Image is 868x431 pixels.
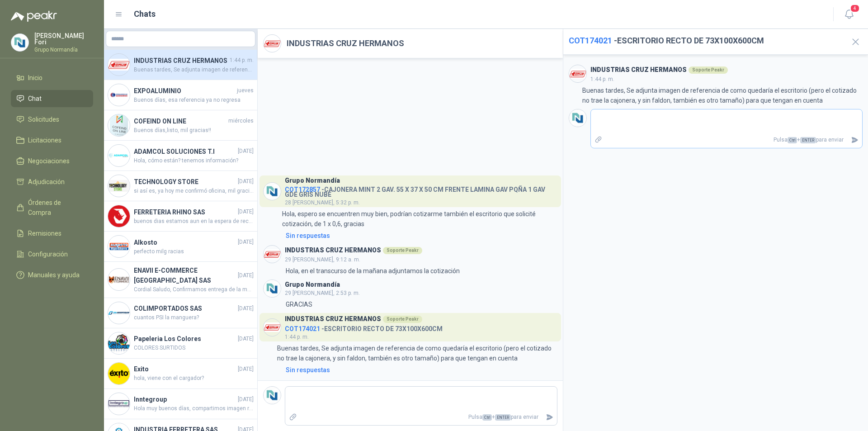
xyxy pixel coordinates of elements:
[11,34,28,51] img: Company Logo
[134,8,156,20] h1: Chats
[104,50,257,80] a: Company LogoINDUSTRIAS CRUZ HERMANOS1:44 p. m.Buenas tardes, Se adjunta imagen de referencia de c...
[285,323,443,332] h4: - ESCRITORIO RECTO DE 73X100X600CM
[264,35,281,52] img: Company Logo
[264,387,281,404] img: Company Logo
[285,409,301,425] label: Adjuntar archivos
[238,238,254,246] span: [DATE]
[582,85,863,105] p: Buenas tardes, Se adjunta imagen de referencia de como quedaría el escritorio (pero el cotizado n...
[238,335,254,343] span: [DATE]
[34,47,93,52] p: Grupo Normandía
[28,94,42,104] span: Chat
[104,171,257,201] a: Company LogoTECHNOLOGY STORE[DATE]si así es, ya hoy me confirmó oficina, mil gracias
[134,86,235,96] h4: EXPOALUMINIO
[238,365,254,374] span: [DATE]
[285,317,381,322] h3: INDUSTRIAS CRUZ HERMANOS
[284,365,557,375] a: Sin respuestas
[134,404,254,413] span: Hola muy buenos días, compartimos imagen requerida.
[104,359,257,389] a: Company LogoExito[DATE]hola, viene con el cargador?
[689,66,728,74] div: Soporte Peakr
[788,137,797,143] span: Ctrl
[238,395,254,404] span: [DATE]
[11,152,93,170] a: Negociaciones
[104,262,257,298] a: Company LogoENAVII E-COMMERCE [GEOGRAPHIC_DATA] SAS[DATE]Cordial Saludo, Confirmamos entrega de l...
[134,334,236,344] h4: Papeleria Los Colores
[134,344,254,352] span: COLORES SURTIDOS
[11,111,93,128] a: Solicitudes
[11,266,93,284] a: Manuales y ayuda
[108,114,130,136] img: Company Logo
[134,177,236,187] h4: TECHNOLOGY STORE
[108,393,130,415] img: Company Logo
[104,232,257,262] a: Company LogoAlkosto[DATE]perfecto milg racias
[238,208,254,216] span: [DATE]
[11,90,93,107] a: Chat
[134,217,254,226] span: buenos dias estamos aun en la espera de recepción del pedido, por favor me pueden indicar cuando ...
[134,237,236,247] h4: Alkosto
[230,56,254,65] span: 1:44 p. m.
[11,132,93,149] a: Licitaciones
[34,33,93,45] p: [PERSON_NAME] Fori
[134,247,254,256] span: perfecto milg racias
[104,141,257,171] a: Company LogoADAMCOL SOLUCIONES T.I[DATE]Hola, cómo están? tenemos información?
[285,334,309,340] span: 1:44 p. m.
[264,319,281,336] img: Company Logo
[284,231,557,241] a: Sin respuestas
[134,66,254,74] span: Buenas tardes, Se adjunta imagen de referencia de como quedaría el escritorio (pero el cotizado n...
[569,65,586,82] img: Company Logo
[11,225,93,242] a: Remisiones
[590,67,687,72] h3: INDUSTRIAS CRUZ HERMANOS
[301,409,542,425] p: Pulsa + para enviar
[108,269,130,290] img: Company Logo
[383,247,422,254] div: Soporte Peakr
[482,414,492,421] span: Ctrl
[104,328,257,359] a: Company LogoPapeleria Los Colores[DATE]COLORES SURTIDOS
[108,236,130,257] img: Company Logo
[134,147,236,156] h4: ADAMCOL SOLUCIONES T.I
[134,313,254,322] span: cuantos PSI la manguera?
[134,187,254,195] span: si así es, ya hoy me confirmó oficina, mil gracias
[264,280,281,297] img: Company Logo
[238,271,254,280] span: [DATE]
[108,54,130,76] img: Company Logo
[134,96,254,104] span: Buenos días, esa referencia ya no regresa
[606,132,847,148] p: Pulsa + para enviar
[285,199,360,206] span: 28 [PERSON_NAME], 5:32 p. m.
[134,116,226,126] h4: COFEIND ON LINE
[286,365,330,375] div: Sin respuestas
[285,325,320,332] span: COT174021
[285,248,381,253] h3: INDUSTRIAS CRUZ HERMANOS
[134,156,254,165] span: Hola, cómo están? tenemos información?
[104,80,257,110] a: Company LogoEXPOALUMINIOjuevesBuenos días, esa referencia ya no regresa
[285,184,557,197] h4: - CAJONERA MINT 2 GAV. 55 X 37 X 50 CM FRENTE LAMINA GAV PQÑA 1 GAV GDE GRIS NUBE
[108,332,130,354] img: Company Logo
[286,299,312,309] p: GRACIAS
[134,374,254,383] span: hola, viene con el cargador?
[569,109,586,127] img: Company Logo
[134,303,236,313] h4: COLIMPORTADOS SAS
[104,389,257,419] a: Company LogoInntegroup[DATE]Hola muy buenos días, compartimos imagen requerida.
[800,137,816,143] span: ENTER
[237,86,254,95] span: jueves
[285,186,320,193] span: COT172857
[108,302,130,324] img: Company Logo
[28,198,85,218] span: Órdenes de Compra
[264,246,281,263] img: Company Logo
[286,231,330,241] div: Sin respuestas
[238,177,254,186] span: [DATE]
[134,285,254,294] span: Cordial Saludo, Confirmamos entrega de la mercancia.
[285,256,360,263] span: 29 [PERSON_NAME], 9:12 a. m.
[238,304,254,313] span: [DATE]
[28,249,68,259] span: Configuración
[285,290,360,296] span: 29 [PERSON_NAME], 2:53 p. m.
[108,175,130,197] img: Company Logo
[591,132,606,148] label: Adjuntar archivos
[108,84,130,106] img: Company Logo
[28,156,70,166] span: Negociaciones
[28,177,65,187] span: Adjudicación
[847,132,862,148] button: Enviar
[108,205,130,227] img: Company Logo
[569,36,612,45] span: COT174021
[542,409,557,425] button: Enviar
[134,207,236,217] h4: FERRETERIA RHINO SAS
[383,316,422,323] div: Soporte Peakr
